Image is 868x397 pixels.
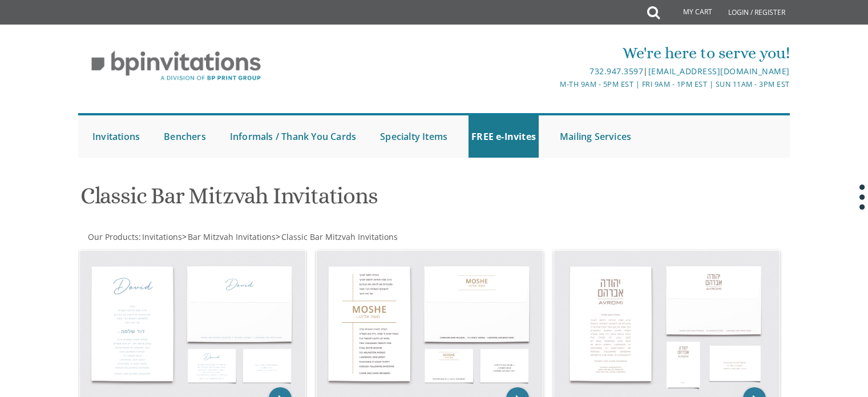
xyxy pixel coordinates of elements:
span: > [276,231,398,242]
div: M-Th 9am - 5pm EST | Fri 9am - 1pm EST | Sun 11am - 3pm EST [316,78,790,90]
a: Benchers [161,115,209,158]
a: 732.947.3597 [590,66,643,77]
div: | [316,65,790,78]
a: Bar Mitzvah Invitations [187,231,276,242]
img: BP Invitation Loft [78,42,274,90]
a: FREE e-Invites [469,115,539,158]
span: Bar Mitzvah Invitations [188,231,276,242]
a: Specialty Items [377,115,450,158]
a: Invitations [141,231,182,242]
a: Classic Bar Mitzvah Invitations [280,231,398,242]
span: > [182,231,276,242]
a: My Cart [659,1,720,24]
a: [EMAIL_ADDRESS][DOMAIN_NAME] [648,66,790,77]
a: Our Products [87,231,139,242]
a: Mailing Services [557,115,634,158]
a: Invitations [90,115,143,158]
div: We're here to serve you! [316,42,790,65]
div: : [78,231,434,243]
h1: Classic Bar Mitzvah Invitations [80,183,546,217]
span: Invitations [142,231,182,242]
span: Classic Bar Mitzvah Invitations [281,231,398,242]
a: Informals / Thank You Cards [227,115,359,158]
